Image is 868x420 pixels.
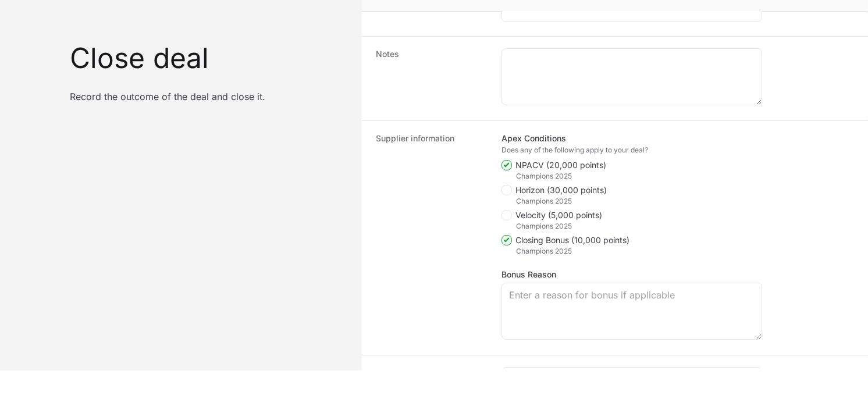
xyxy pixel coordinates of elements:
label: Bonus Reason [501,269,762,280]
span: Closing Bonus (10,000 points) [515,234,629,246]
span: Velocity (5,000 points) [515,209,602,221]
div: Does any of the following apply to your deal? [501,145,762,155]
div: Champions 2025 [516,222,763,231]
div: Champions 2025 [516,197,763,206]
p: Record the outcome of the deal and close it. [70,91,348,102]
div: Champions 2025 [516,247,763,256]
span: Horizon (30,000 points) [515,184,607,196]
div: Champions 2025 [516,172,763,181]
dt: Close date [376,367,488,391]
legend: Apex Conditions [501,133,566,144]
dt: Supplier information [376,133,488,343]
h1: Close deal [70,44,348,72]
dt: Notes [376,48,488,109]
span: NPACV (20,000 points) [515,159,606,171]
